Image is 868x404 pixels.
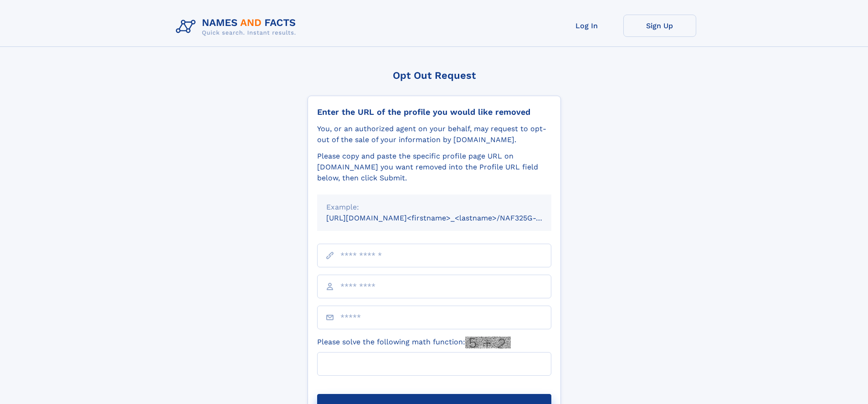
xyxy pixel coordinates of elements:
[172,15,303,39] img: Logo Names and Facts
[317,107,551,117] div: Enter the URL of the profile you would like removed
[326,214,569,222] small: [URL][DOMAIN_NAME]<firstname>_<lastname>/NAF325G-xxxxxxxx
[317,123,551,145] div: You, or an authorized agent on your behalf, may request to opt-out of the sale of your informatio...
[326,202,542,213] div: Example:
[317,337,511,348] label: Please solve the following math function:
[308,70,561,81] div: Opt Out Request
[317,151,551,184] div: Please copy and paste the specific profile page URL on [DOMAIN_NAME] you want removed into the Pr...
[550,15,623,37] a: Log In
[623,15,696,37] a: Sign Up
